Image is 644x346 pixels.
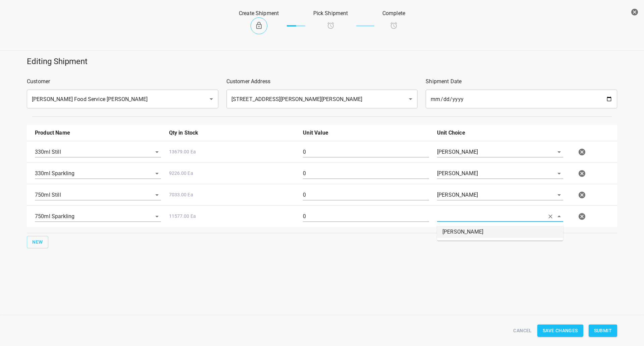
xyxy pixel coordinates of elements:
button: Open [207,94,216,104]
p: Product Name [35,129,161,137]
p: 9226.00 Ea [169,170,295,177]
p: Customer Address [226,78,418,86]
p: 13679.00 Ea [169,148,295,155]
li: [PERSON_NAME] [437,226,563,238]
span: Submit [594,327,612,335]
span: Cancel [513,327,532,335]
button: Clear [546,212,555,221]
button: Submit [589,325,617,337]
button: Open [152,190,162,200]
h5: Editing Shipment [27,56,617,67]
button: Open [152,169,162,178]
p: 11577.00 Ea [169,213,295,220]
p: Shipment Date [426,78,617,86]
button: Open [554,147,564,157]
button: Cancel [511,325,534,337]
button: Open [152,147,162,157]
p: Unit Choice [437,129,563,137]
button: New [27,236,48,248]
button: Save Changes [537,325,583,337]
p: Pick Shipment [313,9,348,17]
button: Open [406,94,415,104]
span: New [32,238,43,246]
button: Close [554,212,564,221]
button: Open [554,169,564,178]
button: Open [554,190,564,200]
button: Open [152,212,162,221]
p: Create Shipment [239,9,279,17]
p: Complete [382,9,405,17]
p: 7033.00 Ea [169,191,295,198]
p: Unit Value [303,129,429,137]
p: Customer [27,78,218,86]
span: Save Changes [543,327,578,335]
p: Qty in Stock [169,129,295,137]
